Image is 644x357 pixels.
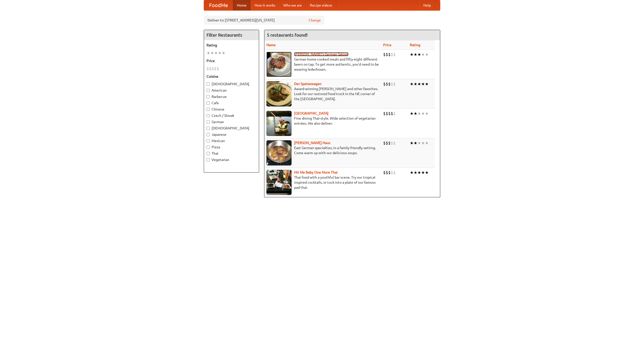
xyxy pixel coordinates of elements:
input: [DEMOGRAPHIC_DATA] [207,83,210,86]
li: $ [393,170,396,175]
li: ★ [421,111,425,116]
div: Deliver to: [STREET_ADDRESS][US_STATE] [204,16,325,25]
a: Home [233,0,251,10]
li: ★ [421,52,425,57]
li: ★ [410,170,414,175]
img: esthers.jpg [266,52,292,77]
a: [GEOGRAPHIC_DATA] [294,111,329,115]
li: ★ [417,140,421,146]
li: ★ [414,111,417,116]
p: Award-winning [PERSON_NAME] and other favorites. Look for our restored food truck in the NE corne... [266,86,379,101]
li: ★ [410,81,414,87]
a: Name [266,43,276,47]
a: Help [419,0,435,10]
a: [PERSON_NAME] Haus [294,141,330,145]
li: $ [383,170,386,175]
li: ★ [410,52,414,57]
img: kohlhaus.jpg [266,140,292,166]
li: ★ [421,81,425,87]
li: $ [217,66,219,71]
li: $ [388,81,391,87]
input: Pizza [207,146,210,149]
li: $ [386,111,388,116]
a: Der Speisewagen [294,82,321,86]
li: ★ [417,111,421,116]
h5: Cuisine [207,74,256,79]
li: $ [393,140,396,146]
li: ★ [425,52,429,57]
li: $ [209,66,212,71]
input: [DEMOGRAPHIC_DATA] [207,127,210,130]
li: ★ [414,170,417,175]
li: ★ [414,81,417,87]
li: ★ [421,170,425,175]
input: Mexican [207,139,210,143]
a: Hit Me Baby One More Thai [294,170,338,174]
li: ★ [210,50,214,56]
img: babythai.jpg [266,170,292,195]
li: ★ [214,50,218,56]
a: How it works [251,0,279,10]
li: ★ [218,50,222,56]
li: $ [214,66,217,71]
li: ★ [425,140,429,146]
a: Who we are [279,0,306,10]
input: Vegetarian [207,158,210,161]
li: ★ [414,140,417,146]
li: $ [391,111,393,116]
input: Barbecue [207,95,210,98]
label: Chinese [207,107,256,112]
input: Czech / Slovak [207,114,210,117]
li: $ [391,170,393,175]
li: ★ [222,50,225,56]
li: $ [383,81,386,87]
input: German [207,120,210,124]
h5: Price [207,58,256,63]
label: Thai [207,151,256,156]
li: ★ [417,81,421,87]
li: $ [391,81,393,87]
li: ★ [410,140,414,146]
img: speisewagen.jpg [266,81,292,106]
li: $ [212,66,214,71]
li: $ [383,52,386,57]
label: German [207,119,256,124]
a: [PERSON_NAME]'s German Saloon [294,52,348,56]
input: Cafe [207,101,210,105]
li: $ [393,111,396,116]
label: Mexican [207,138,256,143]
li: ★ [417,52,421,57]
li: $ [207,66,209,71]
a: FoodMe [204,0,233,10]
input: American [207,89,210,92]
li: ★ [414,52,417,57]
p: Thai food with a youthful bar scene. Try our tropical inspired cocktails, or tuck into a plate of... [266,175,379,190]
label: American [207,88,256,93]
label: Vegetarian [207,157,256,162]
li: ★ [425,170,429,175]
li: $ [388,140,391,146]
p: East German specialties, in a family-friendly setting. Come warm up with our delicious soups. [266,145,379,155]
li: $ [391,140,393,146]
li: $ [391,52,393,57]
li: $ [383,111,386,116]
label: Cafe [207,100,256,105]
ng-pluralize: 5 restaurants found! [267,33,308,37]
a: Rating [410,43,420,47]
input: Thai [207,152,210,155]
li: $ [386,52,388,57]
li: ★ [417,170,421,175]
p: Fine dining Thai-style. Wide selection of vegetarian entrées. We also deliver. [266,116,379,126]
h4: Filter Restaurants [204,30,259,40]
label: Czech / Slovak [207,113,256,118]
li: $ [386,140,388,146]
li: $ [386,170,388,175]
input: Japanese [207,133,210,136]
img: satay.jpg [266,111,292,136]
li: $ [388,170,391,175]
li: $ [388,52,391,57]
h5: Rating [207,43,256,48]
label: [DEMOGRAPHIC_DATA] [207,81,256,87]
